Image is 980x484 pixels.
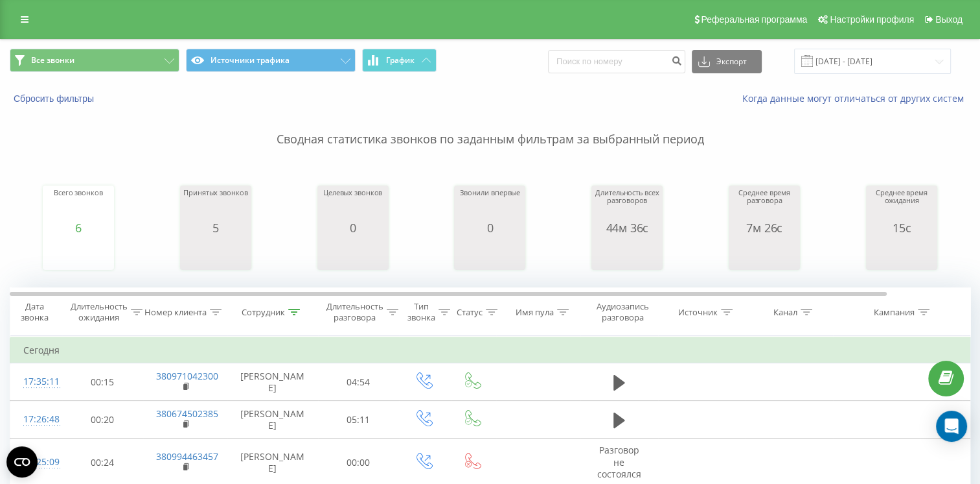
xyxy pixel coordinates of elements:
span: Разговор не состоялся [597,444,641,479]
div: 15с [869,221,934,234]
div: Имя пула [516,307,554,318]
p: Сводная статистика звонков по заданным фильтрам за выбранный период [10,105,970,148]
div: Длительность ожидания [71,301,128,323]
td: [PERSON_NAME] [227,401,318,439]
div: 44м 36с [595,221,659,234]
button: Экспорт [692,50,762,73]
div: Кампания [874,307,915,318]
div: 6 [54,221,103,234]
button: Все звонки [10,49,179,72]
div: Open Intercom Messenger [936,411,967,442]
div: Среднее время разговора [732,189,797,221]
td: 00:20 [62,401,143,439]
div: 17:35:11 [23,369,49,394]
td: [PERSON_NAME] [227,363,318,401]
div: Длительность всех разговоров [595,189,659,221]
div: Канал [773,307,797,318]
div: Принятых звонков [183,189,247,221]
div: Всего звонков [54,189,103,221]
td: 05:11 [318,401,399,439]
div: Аудиозапись разговора [591,301,654,323]
a: 380994463457 [156,450,218,463]
div: Статус [457,307,483,318]
span: Выход [935,14,963,25]
div: Сотрудник [242,307,285,318]
button: Источники трафика [186,49,356,72]
div: 5 [183,221,247,234]
span: Настройки профиля [830,14,914,25]
div: Длительность разговора [326,301,383,323]
div: 17:26:48 [23,407,49,432]
span: График [386,56,415,65]
div: Номер клиента [144,307,207,318]
span: Реферальная программа [701,14,807,25]
div: Источник [678,307,718,318]
div: Тип звонка [407,301,435,323]
td: 04:54 [318,363,399,401]
div: Дата звонка [10,301,58,323]
div: Звонили впервые [460,189,520,221]
div: Целевых звонков [323,189,382,221]
button: Сбросить фильтры [10,93,100,104]
td: 00:15 [62,363,143,401]
button: Open CMP widget [6,446,38,478]
div: 7м 26с [732,221,797,234]
span: Все звонки [31,55,74,66]
a: 380674502385 [156,407,218,420]
div: 0 [323,221,382,234]
div: 17:25:09 [23,450,49,475]
div: Среднее время ожидания [869,189,934,221]
button: График [362,49,437,72]
input: Поиск по номеру [548,50,685,73]
a: Когда данные могут отличаться от других систем [742,92,970,104]
a: 380971042300 [156,370,218,382]
div: 0 [460,221,520,234]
